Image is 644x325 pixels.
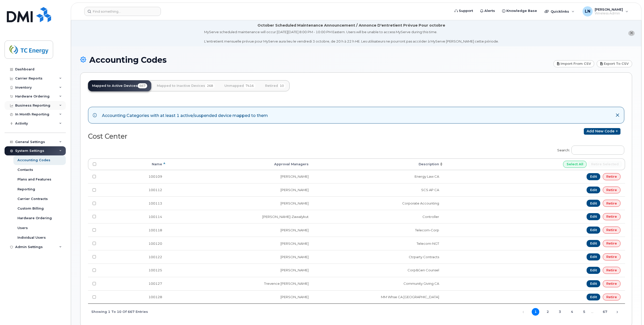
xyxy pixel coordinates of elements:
[261,80,290,91] a: Retired
[603,173,620,180] a: Retire
[587,240,600,247] a: Edit
[603,240,620,247] a: Retire
[587,294,600,301] a: Edit
[603,267,620,274] a: Retire
[138,83,147,88] span: 667
[204,30,499,44] div: MyServe scheduled maintenance will occur [DATE][DATE] 8:00 PM - 10:00 PM Eastern. Users will be u...
[587,173,600,180] a: Edit
[313,158,444,170] th: Description: activate to sort column ascending
[554,142,624,156] label: Search:
[563,161,587,168] input: Select All
[167,277,313,290] td: Trevence [PERSON_NAME]
[101,183,167,197] td: 100112
[587,253,600,260] a: Edit
[588,310,597,314] span: …
[603,253,620,260] a: Retire
[88,307,148,316] div: Showing 1 to 10 of 667 entries
[313,290,444,304] td: MM Whse CA [GEOGRAPHIC_DATA]
[313,210,444,223] td: Controller
[101,158,167,170] th: Name: activate to sort column descending
[313,277,444,290] td: Community Giving CA
[167,196,313,210] td: [PERSON_NAME]
[603,280,620,287] a: Retire
[584,128,620,135] a: Add new code
[520,308,527,316] a: Previous
[101,237,167,250] td: 100120
[167,263,313,277] td: [PERSON_NAME]
[603,200,620,207] a: Retire
[553,60,594,67] a: Import from CSV
[603,213,620,220] a: Retire
[603,187,620,194] a: Retire
[101,210,167,223] td: 100114
[313,196,444,210] td: Corporate Accounting
[313,237,444,250] td: Telecom-NGT
[167,170,313,183] td: [PERSON_NAME]
[167,250,313,263] td: [PERSON_NAME]
[313,170,444,183] td: Energy Law CA
[167,158,313,170] th: Approval Managers
[278,83,286,88] span: 10
[544,308,551,316] a: 2
[101,263,167,277] td: 100125
[587,187,600,194] a: Edit
[587,267,600,274] a: Edit
[101,170,167,183] td: 100109
[101,290,167,304] td: 100128
[622,303,640,321] iframe: Messenger Launcher
[603,294,620,301] a: Retire
[167,237,313,250] td: [PERSON_NAME]
[80,55,551,64] h1: Accounting Codes
[556,308,564,316] a: 3
[532,308,539,316] a: 1
[101,277,167,290] td: 100127
[101,223,167,237] td: 100118
[587,213,600,220] a: Edit
[587,200,600,207] a: Edit
[102,112,268,119] div: Accounting Categories with at least 1 active/suspended device mapped to them
[613,308,621,316] a: Next
[88,80,151,91] a: Mapped to Active Devices
[568,308,576,316] a: 4
[88,133,352,140] h2: Cost Center
[587,227,600,234] a: Edit
[167,290,313,304] td: [PERSON_NAME]
[257,23,445,28] div: October Scheduled Maintenance Announcement / Annonce D'entretient Prévue Pour octobre
[313,183,444,197] td: SCS AP CA
[603,227,620,234] a: Retire
[313,250,444,263] td: Ctrparty Contracts
[167,210,313,223] td: [PERSON_NAME]-Zawalykut
[313,263,444,277] td: Corp&Gen Counsel
[101,196,167,210] td: 100113
[587,280,600,287] a: Edit
[244,83,255,88] span: 7416
[205,83,215,88] span: 268
[580,308,588,316] a: 5
[167,183,313,197] td: [PERSON_NAME]
[153,80,219,91] a: Mapped to Inactive Devices
[220,80,260,91] a: Unmapped
[571,146,624,155] input: Search:
[628,31,635,36] button: close notification
[597,60,632,67] a: Export to CSV
[167,223,313,237] td: [PERSON_NAME]
[601,308,609,316] a: 67
[313,223,444,237] td: Telecom-Corp
[101,250,167,263] td: 100122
